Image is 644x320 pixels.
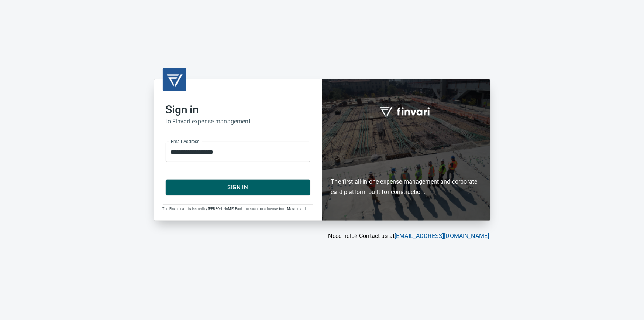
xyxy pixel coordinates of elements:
[166,116,310,127] h6: to Finvari expense management
[154,232,489,241] p: Need help? Contact us at
[166,180,310,195] button: Sign In
[174,183,302,192] span: Sign In
[163,207,306,211] span: The Finvari card is issued by [PERSON_NAME] Bank, pursuant to a license from Mastercard
[166,71,183,88] img: transparent_logo.png
[331,134,482,197] h6: The first all-in-one expense management and corporate card platform built for construction.
[322,79,490,220] div: Finvari
[379,103,434,120] img: fullword_logo_white.png
[166,103,310,116] h2: Sign in
[395,232,489,239] a: [EMAIL_ADDRESS][DOMAIN_NAME]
